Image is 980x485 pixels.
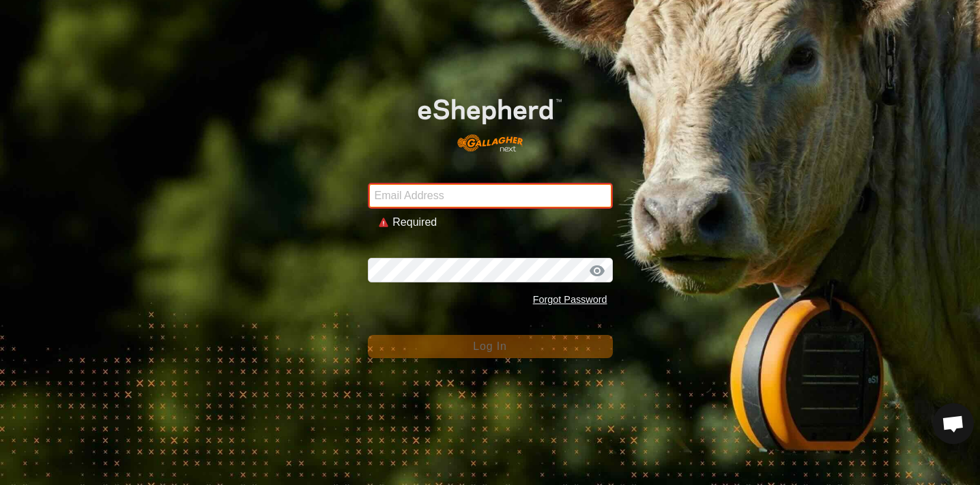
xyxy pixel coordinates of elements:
[533,294,607,305] a: Forgot Password
[933,403,974,444] a: Open chat
[368,183,613,209] input: Email Address
[473,340,506,352] span: Log In
[392,214,601,231] div: Required
[368,335,613,358] button: Log In
[392,78,588,162] img: E-shepherd Logo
